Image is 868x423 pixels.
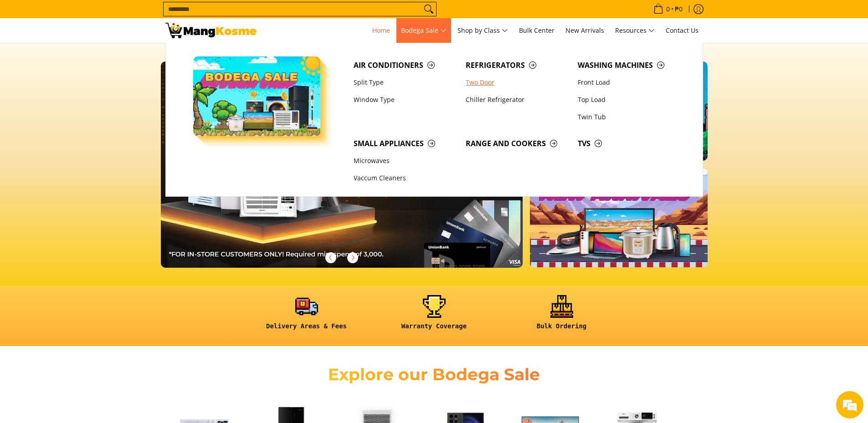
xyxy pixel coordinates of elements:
a: Split Type [349,74,461,91]
span: 0 [665,6,671,12]
a: Refrigerators [461,56,573,74]
span: Shop by Class [457,25,508,36]
span: Air Conditioners [354,60,457,71]
a: Shop by Class [453,18,513,43]
span: Contact Us [666,26,699,35]
a: Two Door [461,74,573,91]
a: New Arrivals [561,18,609,43]
img: Mang Kosme: Your Home Appliances Warehouse Sale Partner! [165,23,257,38]
a: Range and Cookers [461,135,573,152]
a: Microwaves [349,153,461,170]
a: <h6><strong>Warranty Coverage</strong></h6> [375,295,493,337]
a: Washing Machines [573,56,685,74]
a: Air Conditioners [349,56,461,74]
a: Home [368,18,395,43]
nav: Main Menu [266,18,703,43]
img: Bodega Sale [193,56,321,136]
a: Small Appliances [349,135,461,152]
span: • [651,4,685,14]
a: Twin Tub [573,108,685,126]
span: Small Appliances [354,138,457,149]
h2: Explore our Bodega Sale [302,364,566,385]
button: Next [343,248,363,268]
a: Resources [611,18,659,43]
span: Home [372,26,390,35]
span: Range and Cookers [466,138,569,149]
a: <h6><strong>Bulk Ordering</strong></h6> [503,295,621,337]
a: <h6><strong>Delivery Areas & Fees</strong></h6> [247,295,366,337]
span: TVs [578,138,681,149]
img: 061125 mk unionbank 1510x861 rev 5 [161,61,523,268]
a: TVs [573,135,685,152]
button: Previous [321,248,341,268]
a: Front Load [573,74,685,91]
span: Bulk Center [519,26,555,35]
a: Window Type [349,91,461,108]
a: Contact Us [661,18,703,43]
button: Search [421,2,436,16]
span: Washing Machines [578,60,681,71]
a: Vaccum Cleaners [349,170,461,187]
a: Bodega Sale [396,18,451,43]
span: ₱0 [673,6,684,12]
a: Bulk Center [514,18,559,43]
a: Chiller Refrigerator [461,91,573,108]
span: Resources [615,25,655,36]
span: New Arrivals [565,26,604,35]
a: Top Load [573,91,685,108]
span: Bodega Sale [401,25,447,36]
span: Refrigerators [466,60,569,71]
